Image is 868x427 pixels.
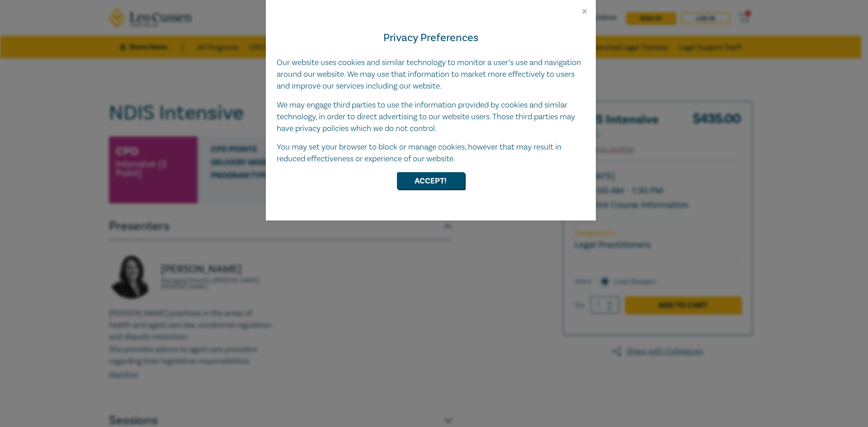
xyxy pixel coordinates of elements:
[277,99,585,135] p: We may engage third parties to use the information provided by cookies and similar technology, in...
[277,30,585,46] h4: Privacy Preferences
[277,141,585,165] p: You may set your browser to block or manage cookies, however that may result in reduced effective...
[580,7,589,15] button: Close
[277,57,585,92] p: Our website uses cookies and similar technology to monitor a user’s use and navigation around our...
[397,172,465,189] button: Accept!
